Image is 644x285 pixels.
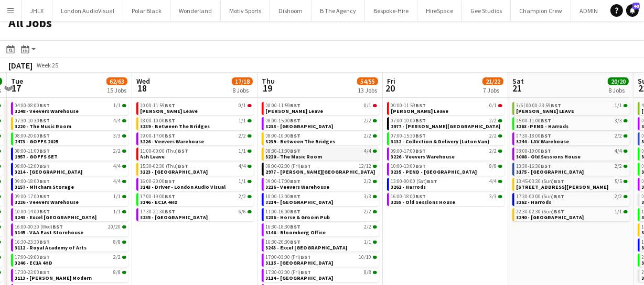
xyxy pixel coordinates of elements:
div: [DATE] [8,60,33,71]
button: Champion Crew [511,1,571,21]
button: Dishoom [270,1,312,21]
span: 40 [632,3,640,9]
button: Polar Black [123,1,170,21]
button: B The Agency [312,1,365,21]
span: Week 25 [35,61,61,69]
button: Wonderland [170,1,221,21]
button: ADMIN [571,1,607,21]
button: Motiv Sports [221,1,270,21]
a: 40 [626,4,639,17]
button: JHLX [22,1,52,21]
button: Bespoke-Hire [365,1,417,21]
button: Gee Studios [462,1,511,21]
button: London AudioVisual [52,1,123,21]
button: HireSpace [417,1,462,21]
